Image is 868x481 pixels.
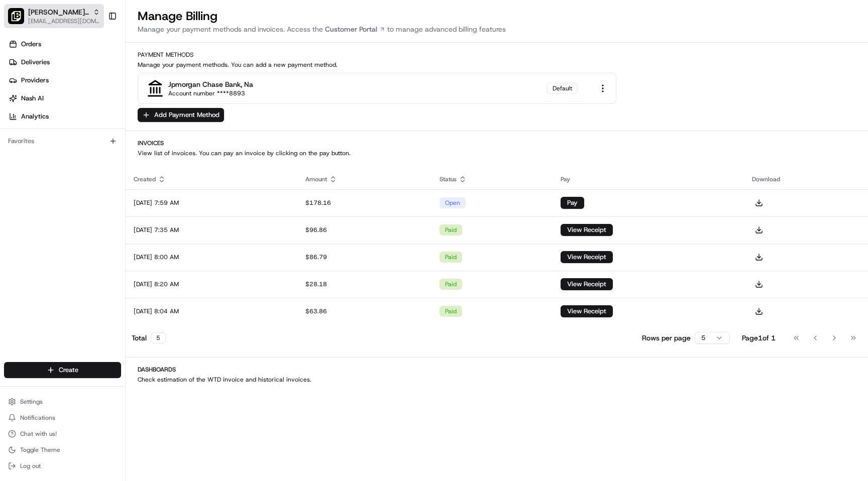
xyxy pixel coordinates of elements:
span: Knowledge Base [20,146,77,156]
span: API Documentation [95,146,161,156]
button: Nick the Greek (San Mateo 2)[PERSON_NAME] the Greek (San Mateo 2)[EMAIL_ADDRESS][DOMAIN_NAME] [4,4,104,28]
span: Analytics [21,112,49,121]
a: Orders [4,36,125,52]
div: paid [440,252,462,263]
button: Add Payment Method [138,108,224,122]
button: Notifications [4,411,121,425]
button: View Receipt [561,305,613,317]
button: Pay [561,197,584,209]
div: jpmorgan chase bank, na [168,79,253,89]
a: Deliveries [4,54,125,70]
span: Notifications [20,414,55,422]
img: 1736555255976-a54dd68f-1ca7-489b-9aae-adbdc363a1c4 [10,96,28,114]
div: paid [440,224,462,235]
p: View list of invoices. You can pay an invoice by clicking on the pay button. [138,149,856,157]
p: Welcome 👋 [10,40,183,56]
a: Powered byPylon [71,170,122,178]
p: Manage your payment methods and invoices. Access the to manage advanced billing features [138,24,856,34]
button: [PERSON_NAME] the Greek (San Mateo 2) [28,7,89,17]
div: Download [752,175,860,183]
button: Start new chat [171,99,183,111]
p: Manage your payment methods. You can add a new payment method. [138,61,856,69]
div: Account number ****8893 [168,89,245,97]
button: View Receipt [561,278,613,290]
div: 💻 [85,147,93,155]
div: $28.18 [305,280,423,288]
p: Rows per page [642,333,691,343]
img: Nick the Greek (San Mateo 2) [8,8,24,24]
button: Log out [4,459,121,473]
span: Chat with us! [20,430,57,438]
span: Deliveries [21,58,50,67]
div: Start new chat [34,96,165,106]
h2: Payment Methods [138,51,856,59]
span: Orders [21,40,41,49]
button: Settings [4,395,121,409]
button: Chat with us! [4,427,121,441]
a: Customer Portal [323,24,387,34]
div: open [440,197,466,208]
div: paid [440,279,462,290]
div: $96.86 [305,226,423,234]
span: Nash AI [21,94,44,103]
button: View Receipt [561,251,613,263]
button: [EMAIL_ADDRESS][DOMAIN_NAME] [28,17,100,25]
div: Status [440,175,545,183]
div: Amount [305,175,423,183]
div: 5 [151,332,166,343]
div: Default [547,83,578,94]
div: Total [132,332,166,343]
span: Settings [20,398,43,406]
p: Check estimation of the WTD invoice and historical invoices. [138,376,856,384]
h1: Manage Billing [138,8,856,24]
span: Providers [21,76,49,85]
div: $63.86 [305,307,423,315]
button: View Receipt [561,224,613,236]
div: Page 1 of 1 [742,333,776,343]
div: 📗 [10,147,18,155]
td: [DATE] 8:04 AM [126,298,297,325]
span: Log out [20,462,41,470]
input: Clear [26,65,166,75]
a: Analytics [4,108,125,125]
div: Created [134,175,289,183]
div: We're available if you need us! [34,106,127,114]
img: Nash [10,10,30,30]
span: Create [59,366,78,375]
td: [DATE] 7:59 AM [126,189,297,216]
td: [DATE] 8:20 AM [126,271,297,298]
div: paid [440,306,462,317]
div: $86.79 [305,253,423,261]
div: $178.16 [305,199,423,207]
span: Toggle Theme [20,446,60,454]
h2: Invoices [138,139,856,147]
div: Pay [561,175,736,183]
button: Create [4,362,121,378]
a: Nash AI [4,90,125,106]
td: [DATE] 8:00 AM [126,244,297,271]
button: Toggle Theme [4,443,121,457]
td: [DATE] 7:35 AM [126,216,297,244]
a: 💻API Documentation [81,142,165,160]
a: 📗Knowledge Base [6,142,81,160]
div: Favorites [4,133,121,149]
h2: Dashboards [138,366,856,374]
span: Pylon [100,170,122,178]
a: Providers [4,72,125,88]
